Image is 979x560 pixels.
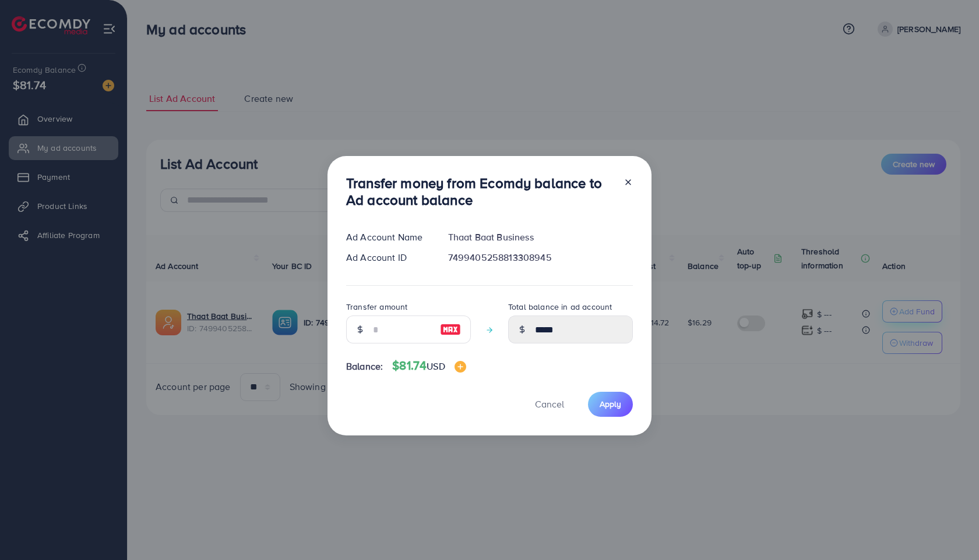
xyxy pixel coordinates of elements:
div: 7499405258813308945 [439,251,642,264]
div: Ad Account Name [337,231,439,244]
h3: Transfer money from Ecomdy balance to Ad account balance [346,175,614,208]
span: USD [427,360,445,373]
h4: $81.74 [392,359,466,373]
iframe: Chat [929,508,970,551]
button: Apply [588,392,633,417]
button: Cancel [520,392,579,417]
span: Balance: [346,360,383,373]
span: Apply [600,398,621,410]
label: Total balance in ad account [508,301,612,313]
img: image [440,322,461,336]
label: Transfer amount [346,301,407,313]
span: Cancel [535,398,564,410]
img: image [455,361,466,373]
div: Ad Account ID [337,251,439,264]
div: Thaat Baat Business [439,231,642,244]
